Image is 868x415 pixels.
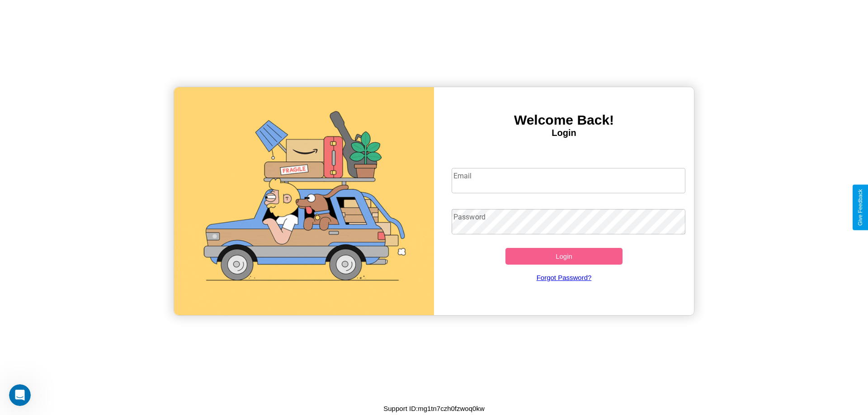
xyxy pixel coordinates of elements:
[505,248,623,265] button: Login
[383,402,484,415] p: Support ID: mg1tn7czh0fzwoq0kw
[9,384,31,406] iframe: Intercom live chat
[434,112,694,128] h3: Welcome Back!
[174,87,434,315] img: gif
[857,189,863,226] div: Give Feedback
[447,265,681,290] a: Forgot Password?
[434,128,694,138] h4: Login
